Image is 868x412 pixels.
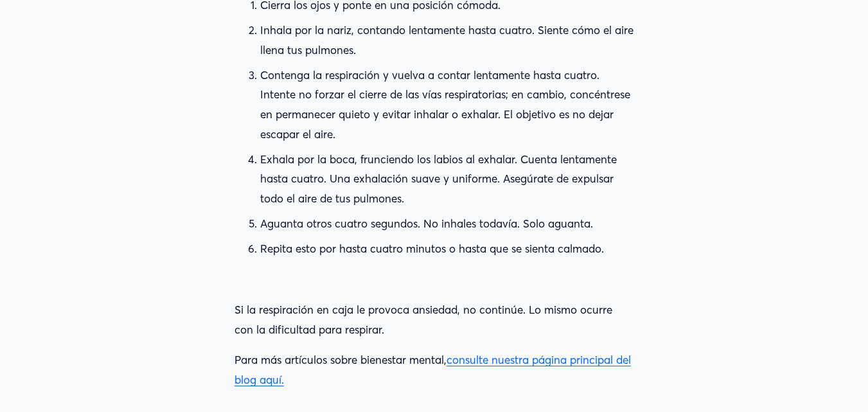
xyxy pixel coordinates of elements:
font: Si la respiración en caja le provoca ansiedad, no continúe. Lo mismo ocurre con la dificultad par... [235,303,616,336]
font: Para más artículos sobre bienestar mental, [235,353,447,366]
font: Aguanta otros cuatro segundos. No inhales todavía. Solo aguanta. [260,217,593,230]
font: Exhala por la boca, frunciendo los labios al exhalar. Cuenta lentamente hasta cuatro. Una exhalac... [260,152,620,205]
font: Repita esto por hasta cuatro minutos o hasta que se sienta calmado. [260,242,604,255]
font: Inhala por la nariz, contando lentamente hasta cuatro. Siente cómo el aire llena tus pulmones. [260,23,637,57]
font: Contenga la respiración y vuelva a contar lentamente hasta cuatro. Intente no forzar el cierre de... [260,68,633,141]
